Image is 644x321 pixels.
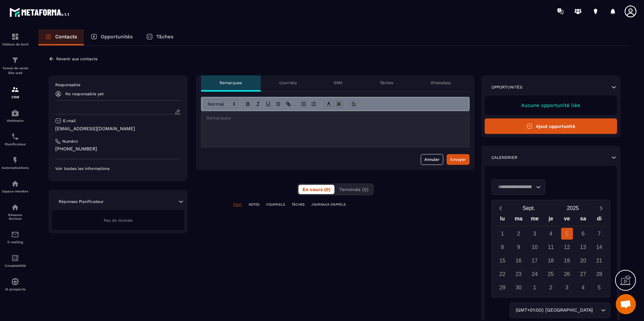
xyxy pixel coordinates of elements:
div: sa [575,214,591,226]
div: 3 [561,282,573,293]
p: NOTES [249,202,259,207]
div: 10 [529,241,541,253]
p: Automatisations [2,166,29,170]
p: Planificateur [2,142,29,146]
div: 29 [496,282,508,293]
div: 28 [593,268,605,280]
div: 7 [593,228,605,240]
button: Open months overlay [507,202,551,214]
div: 22 [496,268,508,280]
div: 30 [513,282,524,293]
div: di [591,214,607,226]
div: 2 [545,282,557,293]
div: 18 [545,255,557,266]
div: 3 [529,228,541,240]
p: IA prospects [2,287,29,291]
span: Terminés (0) [339,187,368,192]
div: Search for option [491,179,545,195]
p: Aucune opportunité liée [491,102,610,108]
p: Contacts [55,34,77,40]
p: E-mailing [2,240,29,244]
div: Envoyer [450,156,466,163]
img: automations [11,180,19,188]
a: automationsautomationsEspace membre [2,175,29,198]
div: 11 [545,241,557,253]
div: je [543,214,559,226]
p: Comptabilité [2,264,29,267]
div: ma [511,214,527,226]
div: 27 [577,268,589,280]
button: Ajout opportunité [485,118,617,134]
div: 14 [593,241,605,253]
a: Contacts [38,29,84,45]
div: 12 [561,241,573,253]
img: automations [11,278,19,286]
div: 24 [529,268,541,280]
p: [EMAIL_ADDRESS][DOMAIN_NAME] [55,126,181,132]
img: logo [9,6,70,18]
div: 1 [529,282,541,293]
div: 4 [577,282,589,293]
img: formation [11,85,19,94]
div: 5 [593,282,605,293]
div: 6 [577,228,589,240]
p: Voir toutes les informations [55,166,181,171]
button: Next month [595,204,607,213]
div: 2 [513,228,524,240]
p: Réseaux Sociaux [2,213,29,220]
input: Search for option [496,183,534,191]
button: Open years overlay [551,202,595,214]
div: 4 [545,228,557,240]
a: social-networksocial-networkRéseaux Sociaux [2,198,29,225]
p: Courriels [279,80,297,85]
div: me [527,214,543,226]
a: Opportunités [84,29,139,45]
p: Remarques [220,80,242,85]
p: Opportunités [101,34,133,40]
p: Tableau de bord [2,42,29,46]
a: accountantaccountantComptabilité [2,249,29,273]
img: automations [11,109,19,117]
a: formationformationTableau de bord [2,28,29,51]
a: automationsautomationsWebinaire [2,104,29,128]
div: 16 [513,255,524,266]
div: Calendar wrapper [494,214,607,293]
div: 23 [513,268,524,280]
div: 21 [593,255,605,266]
div: 20 [577,255,589,266]
p: Opportunités [491,84,522,90]
p: TÂCHES [292,202,304,207]
div: 15 [496,255,508,266]
div: 8 [496,241,508,253]
button: Terminés (0) [335,185,373,194]
span: Pas de donnée [104,218,133,223]
p: Responsable [55,82,181,87]
p: Webinaire [2,119,29,122]
div: 19 [561,255,573,266]
button: En cours (0) [298,185,334,194]
a: Ouvrir le chat [616,294,636,314]
button: Envoyer [447,154,470,165]
p: COURRIELS [266,202,285,207]
div: lu [494,214,511,226]
p: Espace membre [2,189,29,193]
p: E-mail [63,118,76,123]
img: scheduler [11,133,19,141]
div: ve [559,214,575,226]
p: Numéro [62,139,78,144]
a: formationformationCRM [2,80,29,104]
p: Calendrier [491,155,517,160]
a: automationsautomationsAutomatisations [2,151,29,175]
a: Tâches [139,29,180,45]
div: Calendar days [494,228,607,293]
p: WhatsApp [430,80,451,85]
div: 25 [545,268,557,280]
img: social-network [11,203,19,211]
a: schedulerschedulerPlanificateur [2,128,29,151]
p: Tâches [156,34,173,40]
button: Previous month [494,204,507,213]
p: Tâches [380,80,393,85]
img: automations [11,156,19,164]
p: JOURNAUX D'APPELS [311,202,346,207]
span: En cours (0) [302,187,330,192]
